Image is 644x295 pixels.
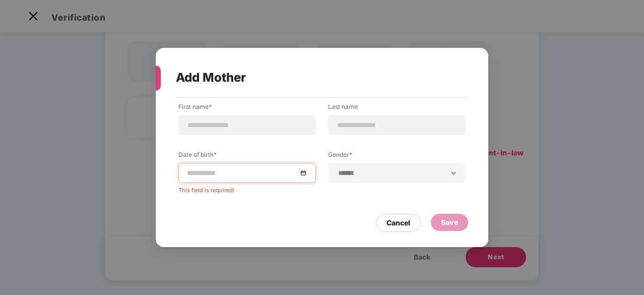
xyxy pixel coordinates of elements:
label: Gender* [328,150,466,163]
label: First name* [178,102,316,115]
div: This field is required! [178,183,316,194]
div: Add Mother [176,58,444,97]
label: Date of birth* [178,150,316,163]
div: Cancel [387,217,410,228]
div: Save [441,217,458,228]
label: Last name [328,102,466,115]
